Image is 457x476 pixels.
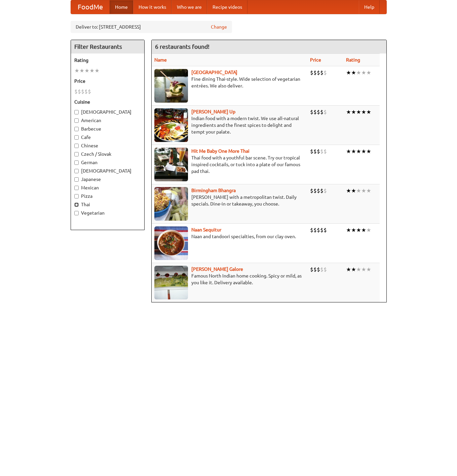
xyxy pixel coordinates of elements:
li: ★ [351,108,356,116]
li: ★ [366,187,371,194]
a: How it works [133,0,172,14]
li: $ [323,108,327,116]
p: Indian food with a modern twist. We use all-natural ingredients and the finest spices to delight ... [154,115,305,135]
li: $ [320,187,323,194]
li: $ [84,88,88,95]
li: $ [320,266,323,273]
p: Famous North Indian home cooking. Spicy or mild, as you like it. Delivery available. [154,272,305,286]
a: Who we are [172,0,207,14]
label: Cafe [74,134,141,141]
li: ★ [346,69,351,76]
li: $ [313,108,317,116]
img: bhangra.jpg [154,187,188,221]
li: $ [310,108,313,116]
li: $ [81,88,84,95]
a: Home [110,0,133,14]
input: Japanese [74,177,79,182]
p: [PERSON_NAME] with a metropolitan twist. Daily specials. Dine-in or takeaway, you choose. [154,194,305,207]
li: ★ [356,148,361,155]
a: Name [154,57,167,63]
li: $ [323,69,327,76]
input: German [74,160,79,165]
a: Recipe videos [207,0,247,14]
ng-pluralize: 6 restaurants found! [155,43,210,50]
input: Cafe [74,135,79,140]
li: ★ [361,226,366,234]
input: Chinese [74,144,79,148]
b: [PERSON_NAME] Up [191,109,235,114]
label: Barbecue [74,125,141,132]
li: $ [317,266,320,273]
a: Price [310,57,321,63]
img: naansequitur.jpg [154,226,188,260]
a: Birmingham Bhangra [191,188,236,193]
li: ★ [356,187,361,194]
a: Help [359,0,380,14]
label: Mexican [74,184,141,191]
li: ★ [366,266,371,273]
h5: Cuisine [74,99,141,105]
li: ★ [351,187,356,194]
li: $ [317,69,320,76]
li: ★ [356,226,361,234]
li: $ [310,266,313,273]
li: ★ [351,266,356,273]
li: ★ [346,108,351,116]
input: Mexican [74,186,79,190]
li: $ [78,88,81,95]
li: ★ [351,226,356,234]
li: $ [310,69,313,76]
li: $ [320,108,323,116]
li: ★ [361,187,366,194]
img: curryup.jpg [154,108,188,142]
a: Naan Sequitur [191,227,221,232]
h5: Price [74,78,141,84]
img: currygalore.jpg [154,266,188,299]
a: [PERSON_NAME] Galore [191,266,243,272]
input: Vegetarian [74,211,79,215]
li: $ [320,148,323,155]
p: Thai food with a youthful bar scene. Try our tropical inspired cocktails, or tuck into a plate of... [154,154,305,175]
li: ★ [351,69,356,76]
li: ★ [346,226,351,234]
input: [DEMOGRAPHIC_DATA] [74,169,79,173]
li: ★ [94,67,100,74]
li: $ [313,69,317,76]
a: [GEOGRAPHIC_DATA] [191,70,237,75]
li: ★ [346,266,351,273]
li: $ [317,148,320,155]
a: Hit Me Baby One More Thai [191,148,250,154]
label: Czech / Slovak [74,151,141,157]
input: [DEMOGRAPHIC_DATA] [74,110,79,114]
li: ★ [346,148,351,155]
img: babythai.jpg [154,148,188,181]
label: Japanese [74,176,141,183]
input: American [74,118,79,123]
img: satay.jpg [154,69,188,103]
li: ★ [366,148,371,155]
h5: Rating [74,57,141,64]
li: $ [313,148,317,155]
label: Pizza [74,193,141,199]
li: $ [317,226,320,234]
div: Deliver to: [STREET_ADDRESS] [71,21,232,33]
li: ★ [351,148,356,155]
li: $ [320,69,323,76]
li: ★ [366,108,371,116]
li: $ [323,266,327,273]
li: ★ [361,69,366,76]
li: ★ [356,266,361,273]
label: [DEMOGRAPHIC_DATA] [74,168,141,174]
p: Fine dining Thai-style. Wide selection of vegetarian entrées. We also deliver. [154,76,305,89]
li: $ [317,187,320,194]
li: ★ [356,69,361,76]
label: Chinese [74,142,141,149]
label: German [74,159,141,166]
li: ★ [366,69,371,76]
li: ★ [366,226,371,234]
